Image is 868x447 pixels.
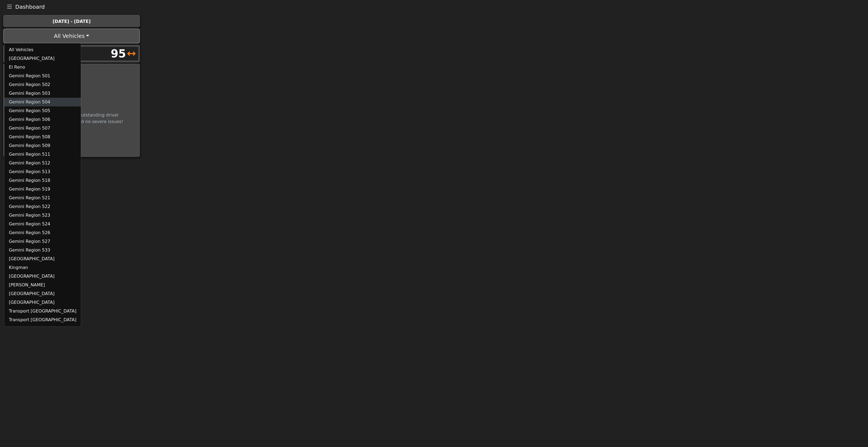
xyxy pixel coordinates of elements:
a: Gemini Region 505 [4,106,81,115]
a: Gemini Region 526 [4,228,81,237]
a: [GEOGRAPHIC_DATA] [4,255,81,263]
a: Gemini Region 522 [4,202,81,211]
a: Transport [GEOGRAPHIC_DATA] [4,316,81,324]
a: Gemini Region 519 [4,185,81,194]
button: All Vehicles [4,29,139,42]
a: All Vehicles [4,45,81,54]
a: Gemini Region 507 [4,124,81,133]
a: [GEOGRAPHIC_DATA] [4,289,81,298]
a: Gemini Region 527 [4,237,81,246]
a: [GEOGRAPHIC_DATA] [4,272,81,281]
a: Gemini Region 521 [4,194,81,202]
div: All Vehicles [4,43,81,327]
a: Gemini Region 513 [4,167,81,176]
a: Gemini Region 503 [4,89,81,98]
a: [GEOGRAPHIC_DATA] [4,54,81,63]
a: Transport [GEOGRAPHIC_DATA] [4,307,81,316]
a: Gemini Region 509 [4,141,81,150]
button: Toggle navigation [4,3,15,11]
a: Kingman [4,263,81,272]
a: Gemini Region 506 [4,115,81,124]
a: Gemini Region 508 [4,133,81,141]
a: Gemini Region 518 [4,176,81,185]
a: [PERSON_NAME] [4,281,81,289]
a: Gemini Region 512 [4,159,81,167]
div: 95 [111,45,126,62]
a: El Reno [4,63,81,72]
a: Gemini Region 524 [4,220,81,228]
a: Gemini Region 501 [4,72,81,80]
a: Gemini Region 502 [4,80,81,89]
span: Dashboard [15,4,45,10]
a: Gemini Region 511 [4,150,81,159]
a: Gemini Region 504 [4,98,81,106]
div: [DATE] - [DATE] [7,18,137,25]
a: Gemini Region 523 [4,211,81,220]
a: Gemini Region 533 [4,246,81,255]
a: [GEOGRAPHIC_DATA] [4,298,81,307]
